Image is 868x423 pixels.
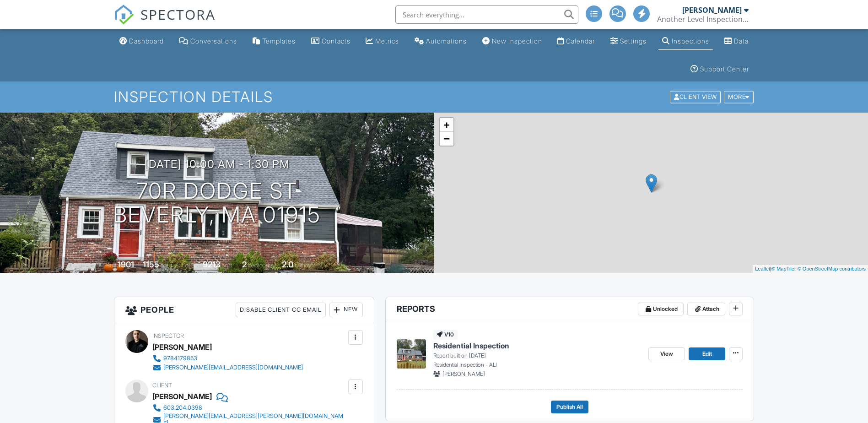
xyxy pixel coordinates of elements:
span: Built [106,262,116,269]
div: 2 [242,260,247,269]
div: Conversations [190,37,237,45]
a: 9784179853 [152,354,303,363]
div: Disable Client CC Email [236,303,326,317]
div: Calendar [566,37,595,45]
div: New Inspection [492,37,542,45]
div: [PERSON_NAME] [682,5,742,15]
a: Data [721,33,752,50]
a: Zoom in [440,118,453,132]
h1: Inspection Details [114,89,755,105]
a: Settings [607,33,650,50]
a: Metrics [362,33,403,50]
div: 2.0 [282,260,293,269]
div: 1901 [118,260,134,269]
a: Zoom out [440,132,453,146]
a: Templates [249,33,299,50]
a: Client View [669,93,723,100]
a: Automations (Advanced) [411,33,470,50]
span: SPECTORA [140,5,216,24]
div: Inspections [672,37,709,45]
div: Templates [262,37,296,45]
input: Search everything... [395,5,578,24]
a: © MapTiler [771,266,796,271]
div: 9784179853 [163,355,197,362]
div: Client View [670,91,721,103]
span: bedrooms [248,262,273,269]
span: bathrooms [295,262,321,269]
div: Dashboard [129,37,164,45]
div: Support Center [700,65,749,73]
div: Another Level Inspections LLC [657,15,749,24]
a: 603.204.0398 [152,403,346,412]
div: Contacts [322,37,350,45]
div: [PERSON_NAME][EMAIL_ADDRESS][DOMAIN_NAME] [163,364,303,371]
a: © OpenStreetMap contributors [798,266,866,271]
h3: People [114,297,374,323]
a: Conversations [175,33,241,50]
a: SPECTORA [114,12,216,32]
div: [PERSON_NAME] [152,390,212,403]
div: [PERSON_NAME] [152,340,212,354]
a: Inspections [658,33,713,50]
div: 1155 [143,260,159,269]
span: sq. ft. [161,262,173,269]
span: Lot Size [182,262,201,269]
span: Inspector [152,332,184,339]
a: New Inspection [479,33,546,50]
span: Client [152,382,172,389]
a: Support Center [687,61,753,78]
a: [PERSON_NAME][EMAIL_ADDRESS][DOMAIN_NAME] [152,363,303,372]
div: 9213 [203,260,221,269]
div: More [724,91,754,103]
div: Automations [426,37,467,45]
span: sq.ft. [222,262,233,269]
a: Contacts [307,33,354,50]
h3: [DATE] 10:00 am - 1:30 pm [145,158,290,170]
a: Calendar [554,33,598,50]
div: New [329,303,363,317]
div: Metrics [375,37,399,45]
h1: 70R Dodge St Beverly, MA 01915 [113,179,321,228]
div: Data [734,37,749,45]
img: The Best Home Inspection Software - Spectora [114,5,134,25]
div: | [753,265,868,273]
div: Settings [620,37,647,45]
div: 603.204.0398 [163,404,202,412]
a: Dashboard [116,33,167,50]
a: Leaflet [755,266,770,271]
